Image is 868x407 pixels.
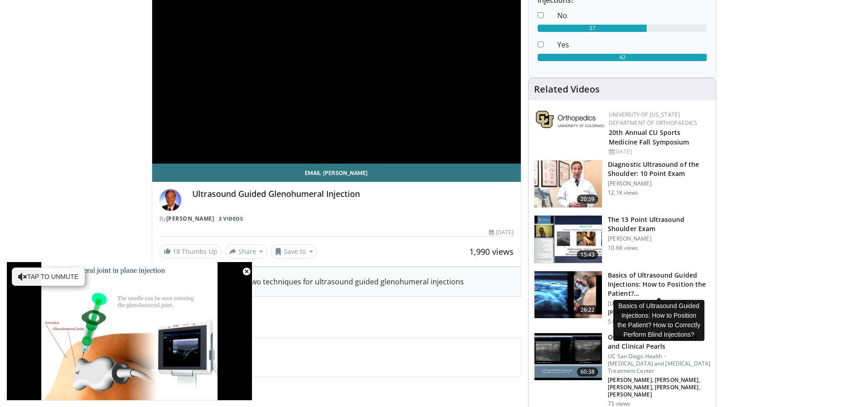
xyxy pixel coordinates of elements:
a: 18 Thumbs Up [159,244,221,258]
dd: No [550,10,714,21]
span: 20:59 [577,195,599,204]
div: This video demonstrates two techniques for ultrasound guided glenohumeral injections [161,276,512,287]
button: Share [225,244,267,259]
p: 5.0K views [608,318,635,325]
p: 10.6K views [608,244,638,252]
img: b30a49db-5ad3-480d-9883-0e7b200045eb.150x105_q85_crop-smart_upscale.jpg [534,333,602,381]
h3: Diagnostic Ultrasound of the Shoulder: 10 Point Exam [608,160,710,178]
div: Basics of Ultrasound Guided Injections: How to Position the Patient? How to Correctly Perform Bli... [613,300,704,341]
h3: The 13 Point Ultrasound Shoulder Exam [608,215,710,233]
div: 42 [538,54,707,61]
span: Comments 0 [152,319,522,330]
img: 355603a8-37da-49b6-856f-e00d7e9307d3.png.150x105_q85_autocrop_double_scale_upscale_version-0.2.png [536,111,604,128]
span: 18 [173,247,180,256]
h3: Basics of Ultrasound Guided Injections: How to Position the Patient?… [608,271,710,298]
p: [PERSON_NAME] [608,235,710,242]
video-js: Video Player [6,262,252,401]
a: Email [PERSON_NAME] [152,164,521,182]
a: 20th Annual CU Sports Medicine Fall Symposium [609,128,689,146]
h4: Ultrasound Guided Glenohumeral Injection [192,189,514,199]
span: 15:43 [577,250,599,259]
h3: Orthopedics Case: Vignettes and Clinical Pearls [608,333,710,351]
a: 20:59 Diagnostic Ultrasound of the Shoulder: 10 Point Exam [PERSON_NAME] 12.1K views [534,160,710,208]
div: 27 [538,25,647,32]
a: 15:43 The 13 Point Ultrasound Shoulder Exam [PERSON_NAME] 10.6K views [534,215,710,263]
a: University of [US_STATE] Department of Orthopaedics [609,111,697,127]
span: 26:22 [577,305,599,314]
img: 7b323ec8-d3a2-4ab0-9251-f78bf6f4eb32.150x105_q85_crop-smart_upscale.jpg [534,216,602,263]
a: 26:22 Basics of Ultrasound Guided Injections: How to Position the Patient?… [US_STATE] Orthopaedi... [534,271,710,325]
p: [US_STATE] Orthopaedic Institute [608,300,710,307]
img: Avatar [159,189,181,211]
button: Tap to unmute [12,268,85,286]
span: 1,990 views [469,246,514,257]
div: [DATE] [489,228,514,237]
div: By [159,215,514,223]
a: 3 Videos [216,215,246,222]
button: Save to [271,244,317,259]
img: 748f2e1c-8ce4-47a2-9cf0-d93652d42012.150x105_q85_crop-smart_upscale.jpg [534,271,602,319]
dd: Yes [550,39,714,50]
div: [DATE] [609,148,709,156]
p: [PERSON_NAME], [PERSON_NAME], [PERSON_NAME], [PERSON_NAME], [PERSON_NAME] [608,376,710,398]
p: [PERSON_NAME] [608,309,710,316]
span: 60:38 [577,367,599,376]
button: Close [237,262,256,281]
img: 2e2aae31-c28f-4877-acf1-fe75dd611276.150x105_q85_crop-smart_upscale.jpg [534,160,602,208]
p: UC San Diego Health - [MEDICAL_DATA] and [MEDICAL_DATA] Treatment Center [608,353,710,375]
p: [PERSON_NAME] [608,180,710,187]
p: 12.1K views [608,189,638,196]
a: [PERSON_NAME] [166,215,215,222]
h4: Related Videos [534,84,600,95]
